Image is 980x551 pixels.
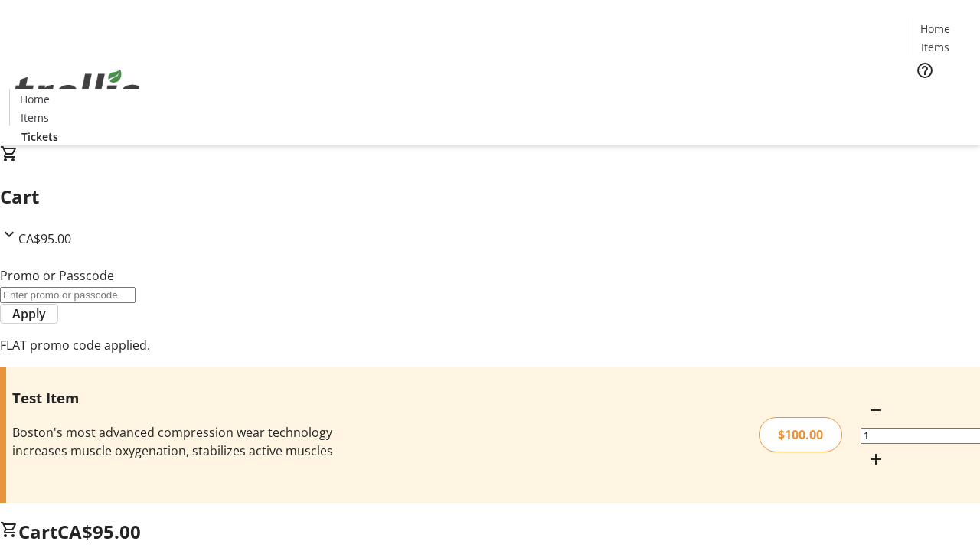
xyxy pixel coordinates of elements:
span: Tickets [922,89,959,105]
a: Home [10,91,59,107]
span: CA$95.00 [18,230,71,247]
a: Tickets [9,129,70,145]
a: Tickets [910,89,971,105]
span: Home [20,91,50,107]
a: Home [910,21,959,37]
a: Items [910,39,959,55]
span: Apply [12,305,46,323]
h3: Test Item [12,387,347,409]
div: $100.00 [759,417,842,452]
span: Tickets [21,129,58,145]
span: CA$95.00 [57,519,141,544]
span: Items [21,109,49,126]
button: Increment by one [861,444,891,474]
button: Help [910,55,940,86]
img: Orient E2E Organization n8Uh8VXFSN's Logo [9,53,145,129]
button: Decrement by one [861,395,891,425]
span: Home [920,21,950,37]
a: Items [10,109,59,126]
div: Boston's most advanced compression wear technology increases muscle oxygenation, stabilizes activ... [12,423,347,460]
span: Items [921,39,949,55]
